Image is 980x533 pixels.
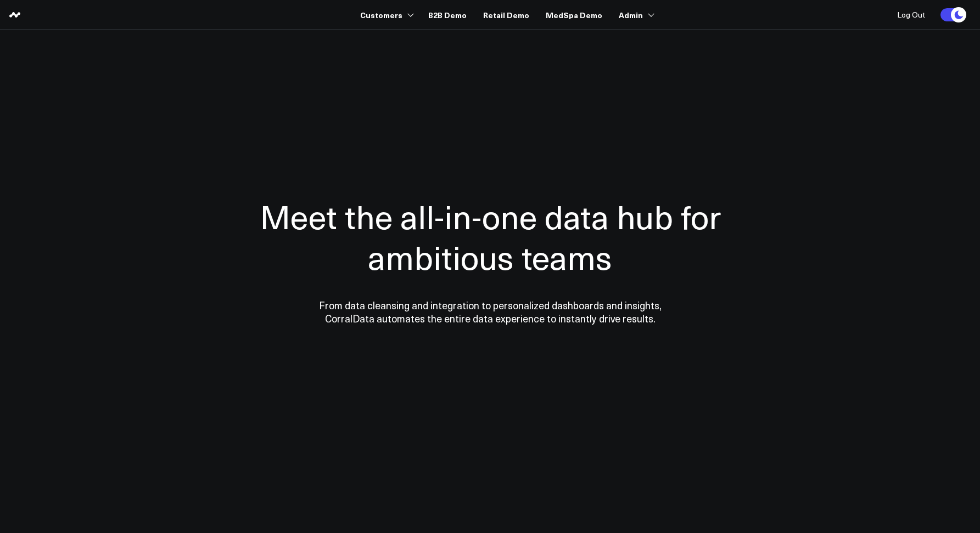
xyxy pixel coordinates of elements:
[221,196,759,277] h1: Meet the all-in-one data hub for ambitious teams
[360,5,412,25] a: Customers
[546,5,602,25] a: MedSpa Demo
[483,5,529,25] a: Retail Demo
[295,299,685,325] p: From data cleansing and integration to personalized dashboards and insights, CorralData automates...
[619,5,652,25] a: Admin
[428,5,467,25] a: B2B Demo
